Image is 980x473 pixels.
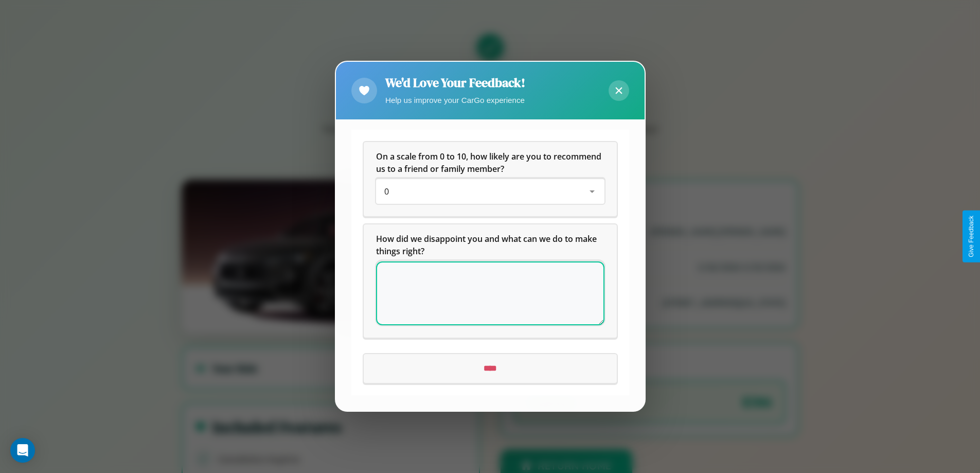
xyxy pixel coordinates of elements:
div: Open Intercom Messenger [10,438,35,463]
div: On a scale from 0 to 10, how likely are you to recommend us to a friend or family member? [364,143,617,217]
span: On a scale from 0 to 10, how likely are you to recommend us to a friend or family member? [376,151,603,175]
h5: On a scale from 0 to 10, how likely are you to recommend us to a friend or family member? [376,151,604,176]
div: On a scale from 0 to 10, how likely are you to recommend us to a friend or family member? [376,180,604,204]
p: Help us improve your CarGo experience [385,93,525,107]
span: 0 [384,186,389,198]
h2: We'd Love Your Feedback! [385,74,525,91]
div: Give Feedback [968,216,975,257]
span: How did we disappoint you and what can we do to make things right? [376,234,599,257]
